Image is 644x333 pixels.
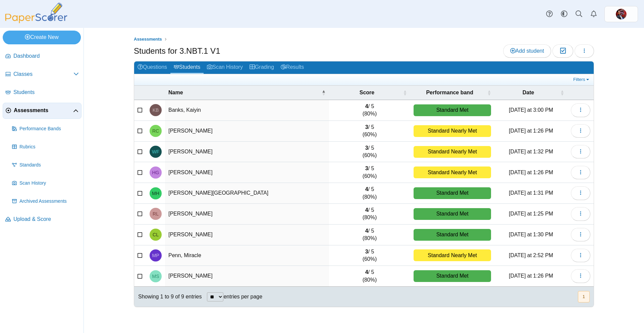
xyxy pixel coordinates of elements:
[9,175,82,191] a: Scan History
[510,48,544,54] span: Add student
[365,228,368,234] b: 4
[165,162,329,183] td: [PERSON_NAME]
[577,291,590,302] nav: pagination
[503,44,551,58] a: Add student
[19,198,79,205] span: Archived Assessments
[329,142,410,162] td: / 5 (60%)
[14,107,73,114] span: Assessments
[165,100,329,121] td: Banks, Kaiyin
[414,187,491,199] div: Standard Met
[365,165,368,171] b: 3
[153,108,159,112] span: Kaiyin Banks
[365,103,368,109] b: 4
[414,125,491,137] div: Standard Nearly Met
[223,294,262,299] label: entries per page
[365,207,368,213] b: 4
[509,211,553,217] time: Oct 2, 2025 at 1:25 PM
[132,35,164,44] a: Assessments
[586,7,601,21] a: Alerts
[509,232,553,237] time: Oct 2, 2025 at 1:30 PM
[403,89,407,96] span: Score : Activate to sort
[509,252,553,258] time: Oct 2, 2025 at 2:52 PM
[332,89,401,96] span: Score
[152,274,159,279] span: Midori Smith
[9,157,82,173] a: Standards
[365,269,368,275] b: 4
[414,208,491,220] div: Standard Met
[414,229,491,241] div: Standard Met
[19,144,79,150] span: Rubrics
[165,225,329,245] td: [PERSON_NAME]
[604,6,638,22] a: ps.yyrSfKExD6VWH9yo
[3,3,70,23] img: PaperScorer
[509,149,553,154] time: Oct 2, 2025 at 1:32 PM
[329,183,410,204] td: / 5 (80%)
[134,37,162,42] span: Assessments
[3,48,82,64] a: Dashboard
[365,186,368,192] b: 4
[329,121,410,142] td: / 5 (60%)
[3,18,70,24] a: PaperScorer
[168,89,320,96] span: Name
[329,204,410,225] td: / 5 (80%)
[3,85,82,101] a: Students
[152,129,159,133] span: Ross Chester
[165,204,329,225] td: [PERSON_NAME]
[509,107,553,113] time: Oct 2, 2025 at 3:00 PM
[578,291,590,302] button: 1
[329,100,410,121] td: / 5 (80%)
[13,70,73,78] span: Classes
[616,9,627,19] img: ps.yyrSfKExD6VWH9yo
[165,142,329,162] td: [PERSON_NAME]
[19,162,79,169] span: Standards
[165,121,329,142] td: [PERSON_NAME]
[153,211,159,216] span: Rocco Leone
[3,103,82,119] a: Assessments
[19,126,79,132] span: Performance Bands
[560,89,564,96] span: Date : Activate to sort
[9,139,82,155] a: Rubrics
[152,191,159,196] span: Meira Hughes
[13,52,79,60] span: Dashboard
[134,61,170,74] a: Questions
[365,124,368,130] b: 3
[13,216,79,223] span: Upload & Score
[365,145,368,151] b: 3
[165,245,329,266] td: Penn, Miracle
[153,232,159,237] span: Cathleen Lynch
[329,266,410,287] td: / 5 (80%)
[329,225,410,245] td: / 5 (80%)
[509,273,553,279] time: Oct 2, 2025 at 1:26 PM
[509,170,553,175] time: Oct 2, 2025 at 1:26 PM
[3,66,82,83] a: Classes
[329,245,410,266] td: / 5 (60%)
[414,104,491,116] div: Standard Met
[152,170,159,175] span: Henry Gallay
[13,89,79,96] span: Students
[487,89,491,96] span: Performance band : Activate to sort
[365,249,368,254] b: 3
[3,31,81,44] a: Create New
[204,61,246,74] a: Scan History
[414,146,491,158] div: Standard Nearly Met
[616,9,627,19] span: Greg Mullen
[414,89,486,96] span: Performance band
[19,180,79,187] span: Scan History
[509,128,553,134] time: Oct 3, 2025 at 1:26 PM
[277,61,307,74] a: Results
[414,249,491,261] div: Standard Nearly Met
[498,89,559,96] span: Date
[329,162,410,183] td: / 5 (60%)
[134,287,202,307] div: Showing 1 to 9 of 9 entries
[3,211,82,228] a: Upload & Score
[170,61,204,74] a: Students
[414,270,491,282] div: Standard Met
[414,166,491,178] div: Standard Nearly Met
[9,121,82,137] a: Performance Bands
[322,89,326,96] span: Name : Activate to invert sorting
[152,253,159,258] span: Miracle Penn
[134,45,220,57] h1: Students for 3.NBT.1 V1
[165,266,329,287] td: [PERSON_NAME]
[9,193,82,209] a: Archived Assessments
[509,190,553,196] time: Oct 2, 2025 at 1:31 PM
